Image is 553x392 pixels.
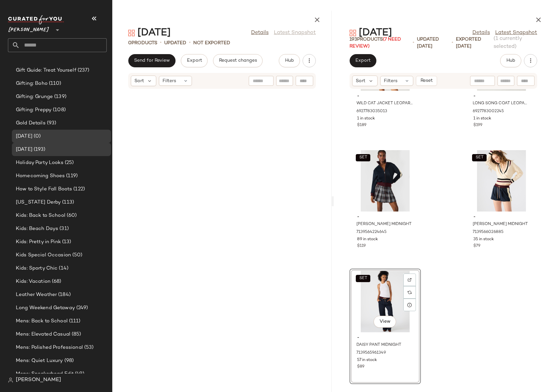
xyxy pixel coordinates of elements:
[357,122,366,128] span: $189
[468,150,535,212] img: STEVEMADDEN_APPAREL_BP303624_MIDNIGHT_11297.jpg
[70,331,81,338] span: (85)
[379,319,390,324] span: View
[128,54,175,67] button: Send for Review
[160,39,162,47] span: •
[416,76,437,86] button: Reset
[350,37,357,42] span: 193
[75,304,88,312] span: (249)
[350,26,392,40] div: [DATE]
[456,36,491,50] p: Exported [DATE]
[350,36,410,50] div: Products
[473,237,494,243] span: 35 in stock
[16,278,51,285] span: Kids: Vacation
[16,291,57,299] span: Leather Weather
[16,93,53,101] span: Gifting: Grunge
[356,342,401,348] span: DAISY PANT MIDNIGHT
[58,225,69,233] span: (31)
[219,58,257,63] span: Request changes
[350,54,376,67] button: Export
[16,80,48,87] span: Gifting: Boho
[384,78,397,84] span: Filters
[356,109,387,114] span: 6927783035013
[500,54,521,67] button: Hub
[452,39,453,47] span: •
[128,26,171,40] div: [DATE]
[63,159,74,167] span: (25)
[51,278,61,285] span: (68)
[16,146,32,153] span: [DATE]
[16,344,83,351] span: Mens: Polished Professional
[71,251,83,259] span: (50)
[473,229,503,235] span: 7139566026885
[32,133,41,140] span: (0)
[356,101,413,107] span: WILD CAT JACKET LEOPARD
[16,199,61,206] span: [US_STATE] Derby
[357,214,413,220] span: -
[420,78,432,83] span: Reset
[16,317,68,325] span: Mens: Back to School
[251,29,269,37] a: Details
[72,185,85,193] span: (122)
[473,221,528,227] span: [PERSON_NAME] MIDNIGHT
[74,370,84,378] span: (49)
[16,119,46,127] span: Gold Details
[186,58,202,63] span: Export
[65,212,77,219] span: (60)
[352,150,419,212] img: STEVEMADDEN_APPAREL_BN302010_MIDNIGHT_3444.jpg
[473,214,530,220] span: -
[473,101,529,107] span: LONG SONG COAT LEOPARD
[48,80,61,87] span: (110)
[16,159,63,167] span: Holiday Party Looks
[16,185,72,193] span: How to Style Fall Boots
[16,225,58,233] span: Kids: Beach Days
[76,67,90,74] span: (237)
[63,357,74,365] span: (98)
[213,54,263,67] button: Request changes
[359,276,367,281] span: SET
[352,271,419,332] img: STEVEMADDEN_APPAREL_BN303684_MIDNIGHT_11935.jpg
[57,291,71,299] span: (184)
[181,54,207,67] button: Export
[163,78,176,84] span: Filters
[16,357,63,365] span: Mens: Quiet Luxury
[356,78,365,84] span: Sort
[32,146,46,153] span: (193)
[16,265,57,272] span: Kids: Sporty Chic
[355,58,371,63] span: Export
[417,36,449,50] p: updated [DATE]
[8,22,50,34] span: [PERSON_NAME]
[128,41,131,46] span: 0
[52,106,66,114] span: (108)
[374,316,396,328] button: View
[494,35,537,51] span: (1 currently selected)
[8,377,13,383] img: svg%3e
[473,116,491,122] span: 1 in stock
[413,39,414,47] span: •
[473,122,482,128] span: $199
[16,106,52,114] span: Gifting: Preppy
[16,376,61,384] span: [PERSON_NAME]
[357,237,378,243] span: 89 in stock
[134,78,144,84] span: Sort
[357,116,375,122] span: 1 in stock
[475,155,483,160] span: SET
[473,243,480,249] span: $79
[473,93,530,99] span: -
[193,40,230,47] p: Not Exported
[356,229,387,235] span: 7139564224645
[16,238,61,246] span: Kids: Pretty in Pink
[473,109,504,114] span: 6927783002245
[472,154,487,161] button: SET
[408,290,412,294] img: svg%3e
[16,133,32,140] span: [DATE]
[61,238,71,246] span: (13)
[57,265,68,272] span: (14)
[356,221,412,227] span: [PERSON_NAME] MIDNIGHT
[279,54,300,67] button: Hub
[356,275,370,282] button: SET
[134,58,170,63] span: Send for Review
[65,172,78,180] span: (119)
[16,172,65,180] span: Homecoming Shoes
[83,344,94,351] span: (53)
[53,93,66,101] span: (139)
